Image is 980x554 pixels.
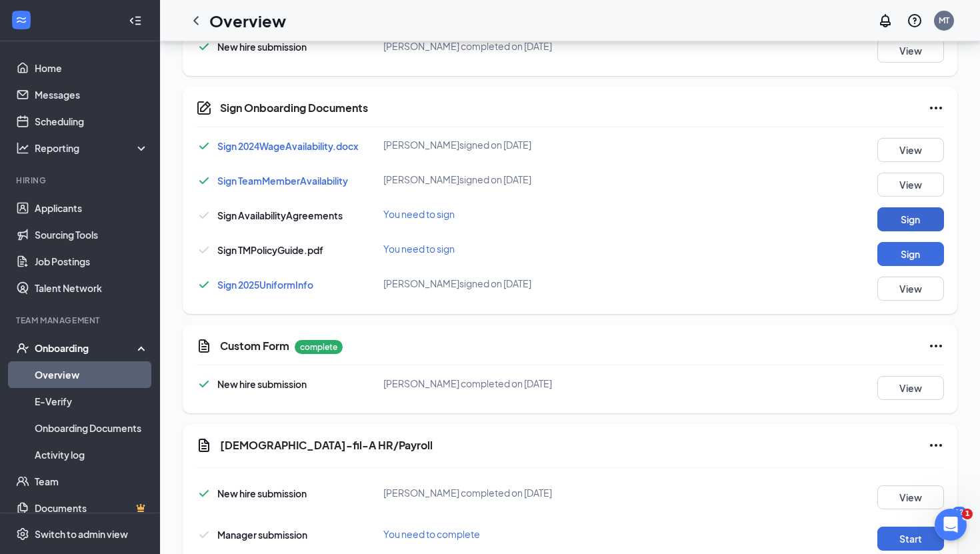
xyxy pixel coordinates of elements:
div: [PERSON_NAME] signed on [DATE] [383,138,633,151]
span: Sign AvailabilityAgreements [217,209,343,221]
div: MT [939,15,949,26]
div: Hiring [16,175,146,186]
svg: Checkmark [196,242,212,258]
svg: Ellipses [928,100,944,116]
div: You need to sign [383,207,633,221]
svg: Checkmark [196,485,212,501]
svg: Checkmark [196,138,212,154]
a: Onboarding Documents [35,415,149,441]
button: View [877,277,944,301]
svg: Settings [16,527,29,541]
svg: Analysis [16,141,29,155]
span: [PERSON_NAME] completed on [DATE] [383,40,552,52]
h5: Sign Onboarding Documents [220,101,368,115]
h5: Custom Form [220,339,289,353]
iframe: Intercom live chat [935,509,967,541]
svg: Checkmark [196,277,212,293]
button: View [877,173,944,197]
svg: Ellipses [928,338,944,354]
a: Sign 2024WageAvailability.docx [217,140,358,152]
a: Sign TeamMemberAvailability [217,175,348,187]
a: E-Verify [35,388,149,415]
svg: CustomFormIcon [196,338,212,354]
svg: Collapse [129,14,142,27]
svg: Ellipses [928,437,944,453]
span: [PERSON_NAME] completed on [DATE] [383,377,552,389]
div: You need to sign [383,242,633,255]
svg: Checkmark [196,376,212,392]
svg: Document [196,437,212,453]
svg: Checkmark [196,527,212,543]
span: New hire submission [217,487,307,499]
a: Overview [35,361,149,388]
span: [PERSON_NAME] completed on [DATE] [383,487,552,499]
a: Talent Network [35,275,149,301]
div: Switch to admin view [35,527,128,541]
h5: [DEMOGRAPHIC_DATA]-fil-A HR/Payroll [220,438,433,453]
a: Home [35,55,149,81]
span: New hire submission [217,378,307,390]
svg: ChevronLeft [188,13,204,29]
svg: Checkmark [196,173,212,189]
a: Job Postings [35,248,149,275]
span: You need to complete [383,528,480,540]
button: View [877,485,944,509]
div: [PERSON_NAME] signed on [DATE] [383,173,633,186]
button: View [877,376,944,400]
svg: CompanyDocumentIcon [196,100,212,116]
button: View [877,39,944,63]
button: Sign [877,207,944,231]
button: Sign [877,242,944,266]
a: Activity log [35,441,149,468]
button: Start [877,527,944,551]
a: DocumentsCrown [35,495,149,521]
a: Messages [35,81,149,108]
a: Sourcing Tools [35,221,149,248]
a: Sign 2025UniformInfo [217,279,313,291]
p: complete [295,340,343,354]
svg: Checkmark [196,207,212,223]
div: Team Management [16,315,146,326]
a: Applicants [35,195,149,221]
a: Team [35,468,149,495]
span: Manager submission [217,529,307,541]
button: View [877,138,944,162]
div: 12 [952,507,967,518]
svg: WorkstreamLogo [15,13,28,27]
div: [PERSON_NAME] signed on [DATE] [383,277,633,290]
div: Reporting [35,141,149,155]
svg: QuestionInfo [907,13,923,29]
h1: Overview [209,9,286,32]
svg: UserCheck [16,341,29,355]
span: 1 [962,509,973,519]
a: Scheduling [35,108,149,135]
svg: Checkmark [196,39,212,55]
span: New hire submission [217,41,307,53]
div: Onboarding [35,341,137,355]
svg: Notifications [877,13,893,29]
span: Sign TMPolicyGuide.pdf [217,244,323,256]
